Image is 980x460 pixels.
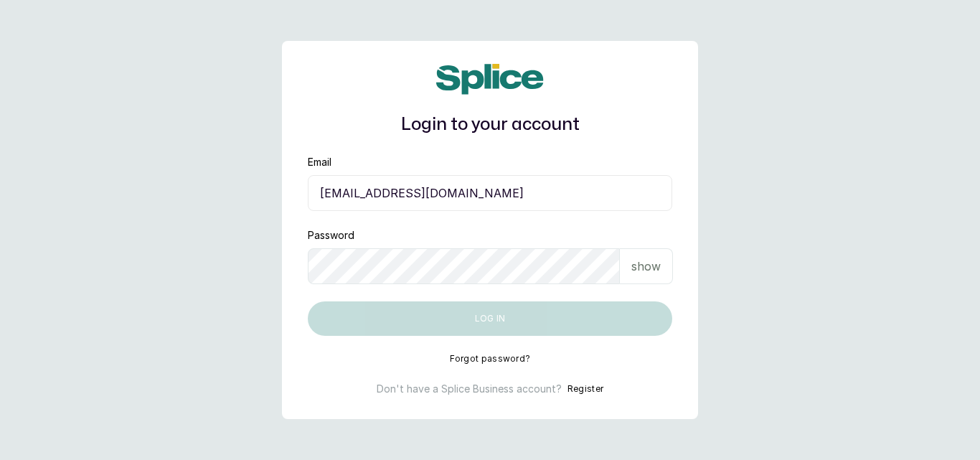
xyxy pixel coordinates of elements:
[450,353,531,365] button: Forgot password?
[631,258,661,275] p: show
[308,155,331,169] label: Email
[567,382,603,396] button: Register
[308,112,672,138] h1: Login to your account
[308,228,354,243] label: Password
[377,382,562,396] p: Don't have a Splice Business account?
[308,301,672,336] button: Log in
[308,175,672,211] input: email@acme.com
